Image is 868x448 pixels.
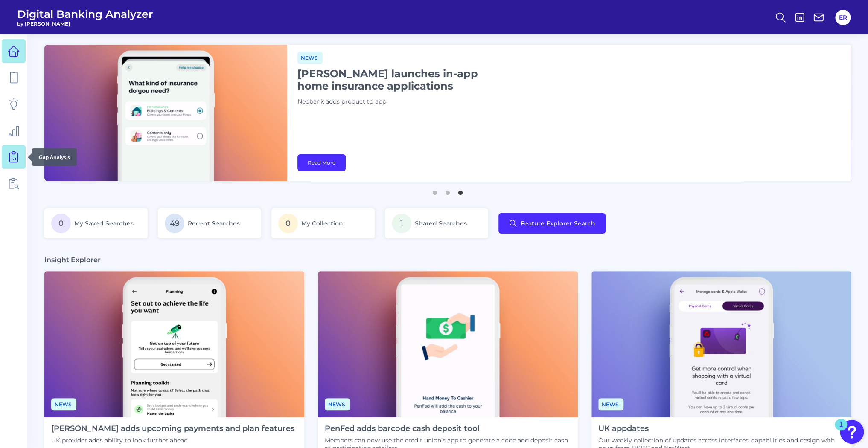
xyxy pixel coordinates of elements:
a: News [598,400,623,408]
span: 0 [278,214,298,233]
a: News [297,53,323,61]
h1: [PERSON_NAME] launches in-app home insurance applications [297,67,511,92]
a: 0My Collection [271,208,375,238]
h4: [PERSON_NAME] adds upcoming payments and plan features [51,424,294,434]
button: 3 [456,186,465,195]
button: Open Resource Center, 1 new notification [840,420,864,444]
a: 0My Saved Searches [44,208,148,238]
span: My Collection [301,220,343,227]
span: News [51,398,76,410]
div: Gap Analysis [32,148,77,166]
span: 0 [51,214,71,233]
span: Shared Searches [415,220,467,227]
button: ER [835,10,851,25]
p: Neobank adds product to app [297,97,511,107]
h4: PenFed adds barcode cash deposit tool [325,424,571,434]
a: Read More [297,154,346,171]
button: 2 [443,186,452,195]
p: UK provider adds ability to look further ahead [51,436,294,444]
a: 49Recent Searches [158,208,261,238]
span: Recent Searches [188,220,240,227]
img: News - Phone.png [318,271,578,417]
div: 1 [839,425,843,436]
span: News [325,398,350,410]
span: Feature Explorer Search [521,220,595,227]
h4: UK appdates [598,424,845,434]
button: 1 [431,186,439,195]
img: News - Phone (4).png [44,271,304,417]
img: bannerImg [44,45,287,181]
span: 1 [392,214,411,233]
span: by [PERSON_NAME] [17,20,153,27]
span: My Saved Searches [74,220,134,227]
a: 1Shared Searches [385,208,488,238]
span: News [598,398,623,410]
span: 49 [165,214,184,233]
img: Appdates - Phone (9).png [591,271,851,417]
span: News [297,52,323,64]
button: Feature Explorer Search [498,213,606,234]
a: News [51,400,76,408]
a: News [325,400,350,408]
span: Digital Banking Analyzer [17,8,153,20]
h3: Insight Explorer [44,255,101,264]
